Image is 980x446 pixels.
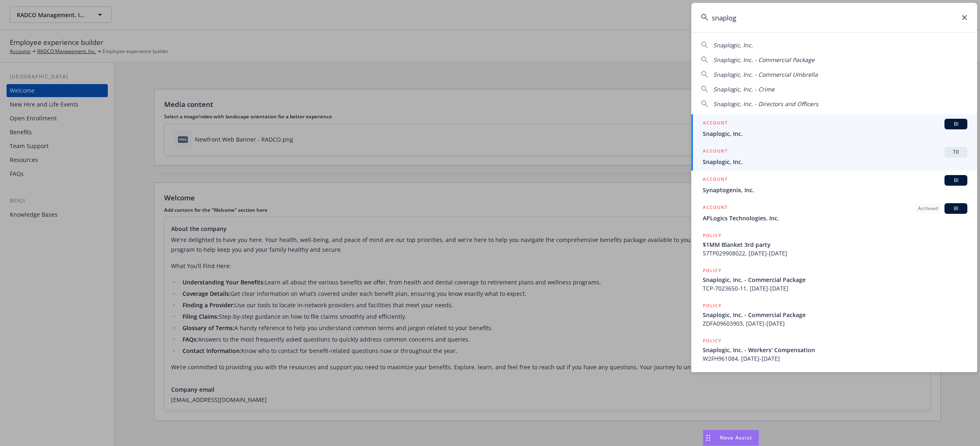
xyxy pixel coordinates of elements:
span: BI [948,205,964,212]
span: BI [948,120,964,128]
a: ACCOUNTBISnaplogic, Inc. [691,114,977,142]
span: Snaplogic, Inc. [713,41,753,49]
span: W2FH961084, [DATE]-[DATE] [703,354,967,363]
h5: ACCOUNT [703,119,728,129]
span: Synaptogenix, Inc. [703,186,967,194]
a: POLICYSnaplogic, Inc. - Workers' CompensationW2FH961084, [DATE]-[DATE] [691,332,977,367]
span: Snaplogic, Inc. [703,129,967,138]
span: Snaplogic, Inc. - Commercial Package [713,56,815,64]
a: POLICY$1MM Blanket 3rd party57TP029908022, [DATE]-[DATE] [691,227,977,262]
span: Snaplogic, Inc. - Crime [713,85,775,93]
h5: POLICY [703,302,722,310]
span: Snaplogic, Inc. - Commercial Package [703,311,967,319]
span: TR [948,149,964,156]
span: BI [948,177,964,184]
span: Snaplogic, Inc. - Workers' Compensation [703,346,967,354]
span: Snaplogic, Inc. - Commercial Package [703,275,967,284]
div: Drag to move [703,430,713,446]
h5: POLICY [703,266,722,275]
h5: POLICY [703,337,722,345]
span: Snaplogic, Inc. [703,158,967,166]
span: ZDFA09603903, [DATE]-[DATE] [703,319,967,328]
a: ACCOUNTArchivedBIAPLogics Technologies, Inc. [691,199,977,227]
span: APLogics Technologies, Inc. [703,214,967,222]
a: ACCOUNTTRSnaplogic, Inc. [691,142,977,171]
span: Archived [918,205,938,212]
input: Search... [691,3,977,32]
h5: POLICY [703,231,722,240]
a: POLICYSnaplogic, Inc. - Commercial PackageZDFA09603903, [DATE]-[DATE] [691,297,977,332]
a: POLICY [691,367,977,402]
h5: POLICY [703,372,722,380]
button: Nova Assist [703,430,759,446]
a: POLICYSnaplogic, Inc. - Commercial PackageTCP-7023650-11, [DATE]-[DATE] [691,262,977,297]
span: Nova Assist [720,434,752,441]
h5: ACCOUNT [703,147,728,157]
a: ACCOUNTBISynaptogenix, Inc. [691,171,977,199]
span: 57TP029908022, [DATE]-[DATE] [703,249,967,257]
span: Snaplogic, Inc. - Commercial Umbrella [713,71,818,78]
h5: ACCOUNT [703,203,728,213]
span: TCP-7023650-11, [DATE]-[DATE] [703,284,967,293]
h5: ACCOUNT [703,175,728,185]
span: Snaplogic, Inc. - Directors and Officers [713,100,818,108]
span: $1MM Blanket 3rd party [703,240,967,249]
